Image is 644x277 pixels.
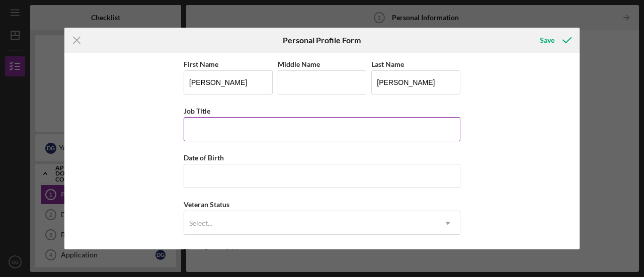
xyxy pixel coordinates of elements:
[371,60,404,68] label: Last Name
[530,30,580,50] button: Save
[283,36,361,45] h6: Personal Profile Form
[184,107,210,115] label: Job Title
[540,30,554,50] div: Save
[184,60,218,68] label: First Name
[184,153,224,162] label: Date of Birth
[278,60,320,68] label: Middle Name
[189,219,212,227] div: Select...
[184,247,251,255] label: Home Street Address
